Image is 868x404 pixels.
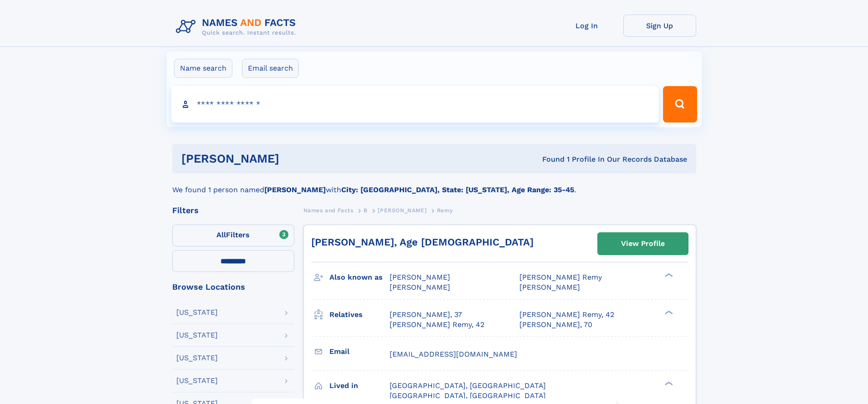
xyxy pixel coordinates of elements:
[176,332,218,339] div: [US_STATE]
[329,378,390,394] h3: Lived in
[519,320,592,330] a: [PERSON_NAME], 70
[378,205,426,216] a: [PERSON_NAME]
[390,283,450,291] span: [PERSON_NAME]
[341,185,574,194] b: City: [GEOGRAPHIC_DATA], State: [US_STATE], Age Range: 35-45
[216,230,226,239] span: All
[390,391,546,400] span: [GEOGRAPHIC_DATA], [GEOGRAPHIC_DATA]
[411,154,687,164] div: Found 1 Profile In Our Records Database
[390,310,462,320] a: [PERSON_NAME], 37
[329,307,390,322] h3: Relatives
[176,377,218,384] div: [US_STATE]
[390,350,517,358] span: [EMAIL_ADDRESS][DOMAIN_NAME]
[390,320,484,330] a: [PERSON_NAME] Remy, 42
[172,15,303,39] img: Logo Names and Facts
[663,380,673,386] div: ❯
[390,273,450,281] span: [PERSON_NAME]
[174,59,232,78] label: Name search
[172,174,696,195] div: We found 1 person named with .
[264,185,326,194] b: [PERSON_NAME]
[176,309,218,316] div: [US_STATE]
[663,309,673,315] div: ❯
[172,283,294,291] div: Browse Locations
[329,344,390,359] h3: Email
[303,205,354,216] a: Names and Facts
[364,207,368,214] span: B
[176,354,218,362] div: [US_STATE]
[364,205,368,216] a: B
[598,233,688,255] a: View Profile
[172,225,294,246] label: Filters
[181,153,411,164] h1: [PERSON_NAME]
[437,207,452,214] span: Remy
[621,233,665,254] div: View Profile
[171,86,659,123] input: search input
[519,273,602,281] span: [PERSON_NAME] Remy
[242,59,299,78] label: Email search
[550,15,623,37] a: Log In
[311,236,534,248] a: [PERSON_NAME], Age [DEMOGRAPHIC_DATA]
[623,15,696,37] a: Sign Up
[663,272,673,278] div: ❯
[519,283,580,291] span: [PERSON_NAME]
[519,310,614,320] a: [PERSON_NAME] Remy, 42
[378,207,426,214] span: [PERSON_NAME]
[663,86,697,123] button: Search Button
[329,270,390,285] h3: Also known as
[172,206,294,215] div: Filters
[390,381,546,390] span: [GEOGRAPHIC_DATA], [GEOGRAPHIC_DATA]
